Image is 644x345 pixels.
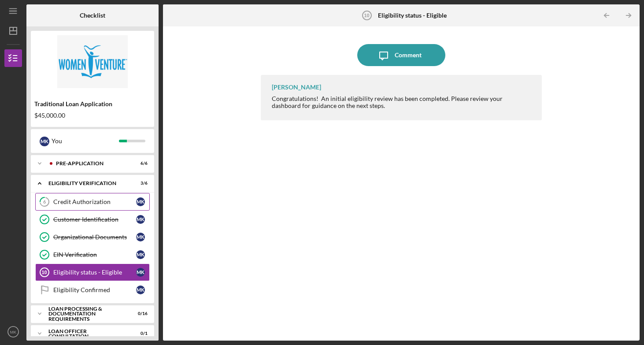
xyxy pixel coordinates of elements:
[35,228,150,246] a: Organizational DocumentsMK
[53,269,136,276] div: Eligibility status - Eligible
[53,234,136,241] div: Organizational Documents
[35,193,150,211] a: 6Credit AuthorizationMK
[35,246,150,263] a: EIN VerificationMK
[31,35,154,88] img: Product logo
[56,161,126,166] div: Pre-Application
[34,100,151,108] div: Traditional Loan Application
[136,233,145,241] div: M K
[4,323,22,341] button: MK
[136,197,145,206] div: M K
[52,134,119,148] div: You
[53,216,136,223] div: Customer Identification
[35,263,150,281] a: 10Eligibility status - EligibleMK
[43,199,46,205] tspan: 6
[34,112,151,119] div: $45,000.00
[35,281,150,299] a: Eligibility ConfirmedMK
[10,330,17,334] text: MK
[357,44,445,66] button: Comment
[378,12,447,19] b: Eligibility status - Eligible
[35,211,150,228] a: Customer IdentificationMK
[136,250,145,259] div: M K
[53,251,136,258] div: EIN Verification
[272,95,533,109] div: Congratulations! An initial eligibility review has been completed. Please review your dashboard f...
[48,329,126,339] div: Loan Officer Consultation
[272,84,321,91] div: [PERSON_NAME]
[40,137,49,146] div: M K
[48,306,126,322] div: Loan Processing & Documentation Requirements
[132,331,148,336] div: 0 / 1
[132,161,148,166] div: 6 / 6
[136,268,145,277] div: M K
[136,215,145,224] div: M K
[53,198,136,205] div: Credit Authorization
[80,12,105,19] b: Checklist
[364,13,369,18] tspan: 10
[48,181,126,186] div: Eligibility Verification
[53,286,136,293] div: Eligibility Confirmed
[41,270,47,275] tspan: 10
[132,311,148,316] div: 0 / 16
[395,44,422,66] div: Comment
[132,181,148,186] div: 3 / 6
[136,286,145,294] div: M K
